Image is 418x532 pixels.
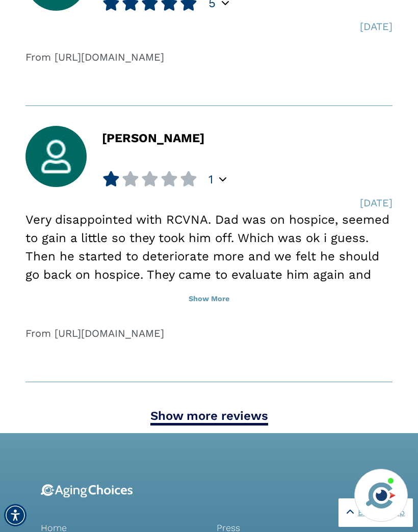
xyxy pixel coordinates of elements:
div: Popover trigger [219,173,226,185]
img: user_avatar.jpg [25,126,87,187]
img: 9-logo.svg [41,484,133,498]
div: [DATE] [360,195,393,210]
div: From [URL][DOMAIN_NAME] [25,49,393,65]
div: [DATE] [360,19,393,34]
button: Show More [25,288,393,310]
div: Very disappointed with RCVNA. Dad was on hospice, seemed to gain a little so they took him off. W... [25,210,393,394]
span: 1 [208,172,213,187]
div: [PERSON_NAME] [102,132,204,187]
div: From [URL][DOMAIN_NAME] [25,326,393,341]
div: Accessibility Menu [4,504,27,526]
a: Show more reviews [150,409,268,425]
img: avatar [363,478,398,513]
iframe: iframe [216,324,408,463]
span: Back to Top [358,507,405,519]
